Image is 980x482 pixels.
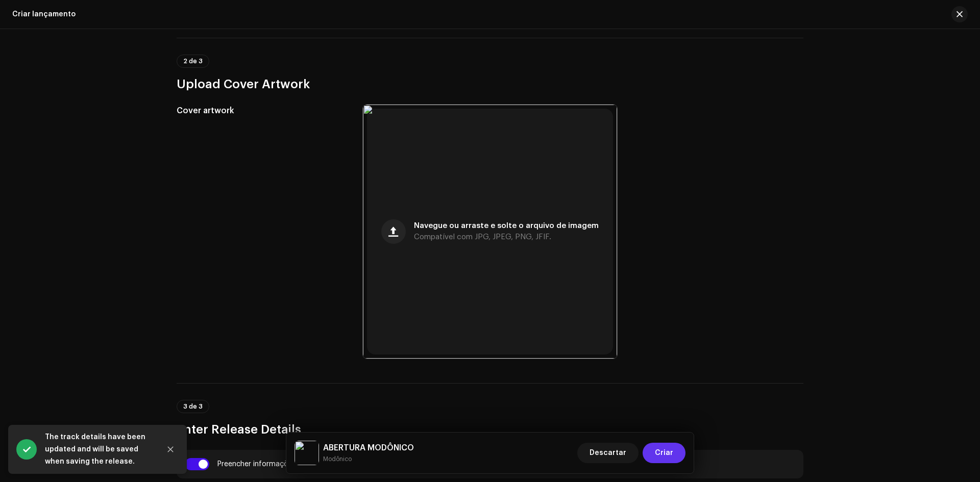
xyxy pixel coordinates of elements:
small: ABERTURA MODÔNICO [323,454,414,464]
h3: Upload Cover Artwork [177,76,803,92]
h5: ABERTURA MODÔNICO [323,442,414,454]
h3: Enter Release Details [177,421,803,438]
button: Descartar [577,443,639,463]
div: Preencher informações de lançamento a partir dos metadadoss [217,460,435,468]
span: Descartar [590,443,626,463]
button: Close [160,439,181,460]
div: The track details have been updated and will be saved when saving the release. [45,431,152,468]
span: 3 de 3 [183,403,203,410]
span: Criar [655,443,673,463]
img: 9e5cf21a-7186-4984-9e72-a7596053ba1f [295,441,319,465]
h5: Cover artwork [177,105,347,117]
span: 2 de 3 [183,58,203,64]
button: Criar [643,443,685,463]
